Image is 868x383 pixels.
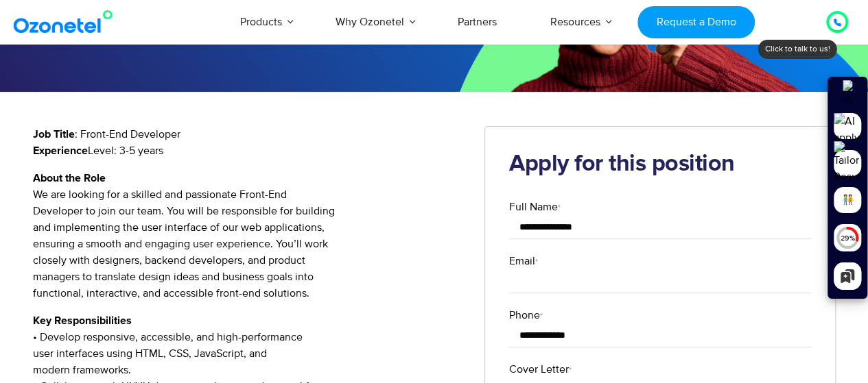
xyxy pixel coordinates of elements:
[33,173,106,184] strong: About the Role
[33,315,132,326] strong: Key Responsibilities
[509,151,811,178] h2: Apply for this position
[509,307,811,323] label: Phone
[637,6,755,38] a: Request a Demo
[33,129,75,140] strong: Job Title
[33,145,88,156] strong: Experience
[33,170,465,301] p: We are looking for a skilled and passionate Front-End Developer to join our team. You will be res...
[509,361,811,378] label: Cover Letter
[509,253,811,269] label: Email
[33,126,465,159] p: : Front-End Developer Level: 3-5 years
[509,199,811,215] label: Full Name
